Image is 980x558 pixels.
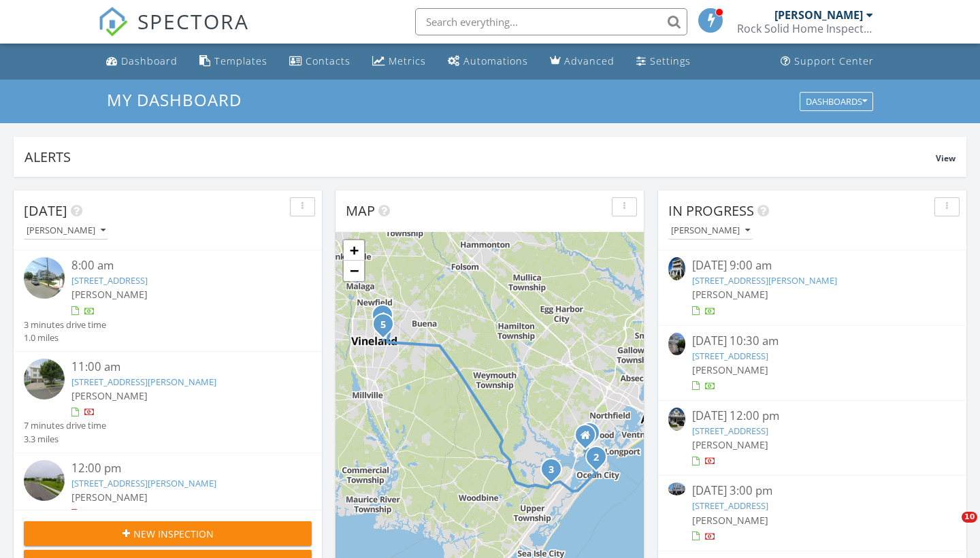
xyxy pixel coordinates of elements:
div: [DATE] 12:00 pm [692,408,932,425]
span: My Dashboard [107,88,242,111]
span: [PERSON_NAME] [71,389,148,402]
a: SPECTORA [98,18,249,47]
span: [PERSON_NAME] [692,363,768,376]
img: streetview [24,257,65,298]
div: [DATE] 3:00 pm [692,482,932,499]
div: 802 Coolidge Rd 2, Ocean City, NJ 08226 [596,457,604,465]
img: streetview [24,460,65,501]
span: [PERSON_NAME] [692,514,768,527]
a: Advanced [544,49,620,74]
div: Rock Solid Home Inspections, LLC [737,22,873,35]
div: 754 4th Street, Somers Point NJ 08244 [585,435,593,443]
a: [STREET_ADDRESS] [692,499,768,512]
div: Automations [463,54,528,67]
div: 25 Temple Road, Vineland, NJ 08360 [383,324,391,332]
div: 540 Sunset Avenue, Somers Point, NJ 08244 [589,433,598,441]
i: 4 [380,312,385,321]
a: Settings [631,49,696,74]
div: 11:00 am [71,359,287,376]
a: Templates [194,49,273,74]
div: [PERSON_NAME] [671,226,750,235]
div: 3 minutes drive time [24,318,106,331]
i: 5 [380,321,386,330]
span: [PERSON_NAME] [71,491,148,504]
a: 12:00 pm [STREET_ADDRESS][PERSON_NAME] [PERSON_NAME] 11 minutes drive time 6.4 miles [24,460,312,547]
img: 9321478%2Fcover_photos%2F0ICKEef5jEhaMOy6Wl9W%2Fsmall.jpg [668,408,685,431]
div: [PERSON_NAME] [774,8,863,22]
img: 9364839%2Fcover_photos%2Frlqfsg8hbEagn14lw5Xe%2Fsmall.jpg [668,257,685,280]
div: Alerts [24,148,936,166]
div: [DATE] 10:30 am [692,333,932,350]
a: [STREET_ADDRESS][PERSON_NAME] [692,274,837,286]
div: 2 Henry Road, Upper Township, NJ 08223 [551,469,559,477]
span: New Inspection [133,527,214,541]
a: [STREET_ADDRESS][PERSON_NAME] [71,376,216,388]
span: View [936,152,955,164]
div: 8:00 am [71,257,287,274]
button: [PERSON_NAME] [668,222,753,240]
div: Metrics [389,54,426,67]
a: Metrics [367,49,431,74]
div: 1116 Ramblewood Drive, Vineland, NJ 08360 [382,315,391,323]
div: Support Center [794,54,874,67]
i: 2 [593,453,599,463]
span: [DATE] [24,201,67,220]
a: 11:00 am [STREET_ADDRESS][PERSON_NAME] [PERSON_NAME] 7 minutes drive time 3.3 miles [24,359,312,446]
span: 10 [962,512,977,523]
a: 8:00 am [STREET_ADDRESS] [PERSON_NAME] 3 minutes drive time 1.0 miles [24,257,312,344]
div: [DATE] 9:00 am [692,257,932,274]
img: 9364852%2Fcover_photos%2FDBLChuGikWPwbJt1eYm7%2Fsmall.jpg [668,482,685,495]
div: Templates [214,54,267,67]
div: Settings [650,54,691,67]
a: [DATE] 12:00 pm [STREET_ADDRESS] [PERSON_NAME] [668,408,956,468]
a: Automations (Basic) [442,49,534,74]
i: 3 [549,465,554,475]
button: [PERSON_NAME] [24,222,108,240]
span: [PERSON_NAME] [71,288,148,301]
input: Search everything... [415,8,687,35]
a: [DATE] 3:00 pm [STREET_ADDRESS] [PERSON_NAME] [668,482,956,543]
img: 9357292%2Fcover_photos%2FNAfy8j8HQJrTTZ9IkmYW%2Fsmall.jpeg [668,333,685,356]
a: Contacts [284,49,356,74]
iframe: Intercom live chat [934,512,966,544]
a: [DATE] 9:00 am [STREET_ADDRESS][PERSON_NAME] [PERSON_NAME] [668,257,956,318]
a: [STREET_ADDRESS] [692,425,768,437]
span: Map [346,201,375,220]
a: Dashboard [101,49,183,74]
img: streetview [24,359,65,399]
img: The Best Home Inspection Software - Spectora [98,7,128,37]
div: Contacts [306,54,350,67]
a: [STREET_ADDRESS] [71,274,148,286]
div: 3.3 miles [24,433,106,446]
span: In Progress [668,201,754,220]
span: SPECTORA [137,7,249,35]
a: [DATE] 10:30 am [STREET_ADDRESS] [PERSON_NAME] [668,333,956,393]
div: Advanced [564,54,615,67]
a: Support Center [775,49,879,74]
a: Zoom out [344,261,364,281]
div: Dashboard [121,54,178,67]
div: 1.0 miles [24,331,106,344]
button: Dashboards [800,92,873,111]
button: New Inspection [24,521,312,546]
a: Zoom in [344,240,364,261]
div: 7 minutes drive time [24,419,106,432]
a: [STREET_ADDRESS] [692,350,768,362]
div: 12:00 pm [71,460,287,477]
span: [PERSON_NAME] [692,438,768,451]
div: Dashboards [806,97,867,106]
div: [PERSON_NAME] [27,226,105,235]
span: [PERSON_NAME] [692,288,768,301]
a: [STREET_ADDRESS][PERSON_NAME] [71,477,216,489]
